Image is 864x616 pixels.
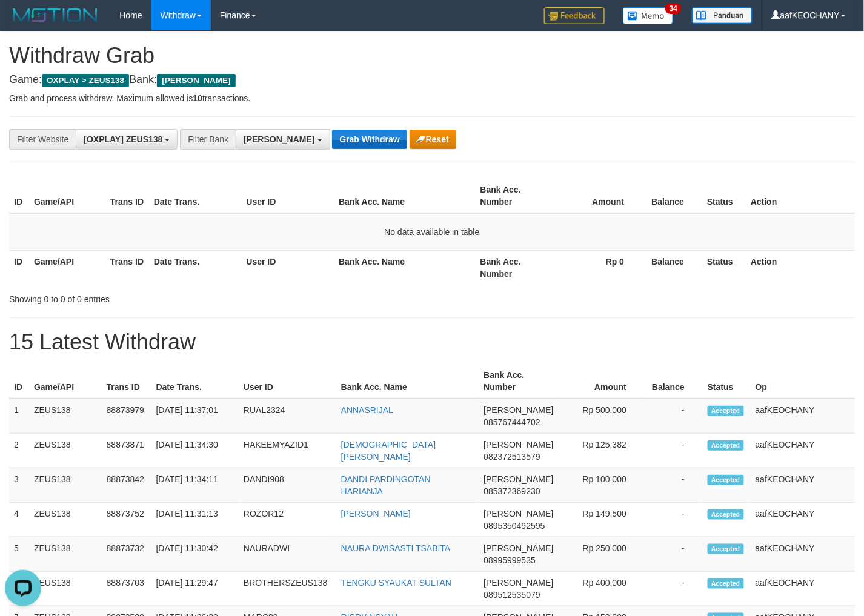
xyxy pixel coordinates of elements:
[334,250,475,285] th: Bank Acc. Name
[151,572,239,606] td: [DATE] 11:29:47
[484,486,540,496] span: Copy 085372369230 to clipboard
[102,572,151,606] td: 88873703
[151,399,239,434] td: [DATE] 11:37:01
[645,537,703,572] td: -
[9,537,29,572] td: 5
[702,179,746,213] th: Status
[239,503,336,537] td: ROZOR12
[484,590,540,600] span: Copy 089512535079 to clipboard
[476,250,552,285] th: Bank Acc. Number
[708,406,744,416] span: Accepted
[9,129,76,150] div: Filter Website
[29,250,105,285] th: Game/API
[484,440,553,449] span: [PERSON_NAME]
[479,364,558,399] th: Bank Acc. Number
[476,179,552,213] th: Bank Acc. Number
[751,468,855,503] td: aafKEOCHANY
[151,537,239,572] td: [DATE] 11:30:42
[242,179,334,213] th: User ID
[703,364,751,399] th: Status
[9,6,101,24] img: MOTION_logo.png
[151,434,239,468] td: [DATE] 11:34:30
[702,250,746,285] th: Status
[9,434,29,468] td: 2
[239,364,336,399] th: User ID
[751,399,855,434] td: aafKEOCHANY
[151,503,239,537] td: [DATE] 11:31:13
[484,543,553,553] span: [PERSON_NAME]
[29,572,102,606] td: ZEUS138
[692,7,753,24] img: panduan.png
[708,578,744,589] span: Accepted
[559,364,645,399] th: Amount
[341,474,431,496] a: DANDI PARDINGOTAN HARIANJA
[29,399,102,434] td: ZEUS138
[552,179,643,213] th: Amount
[484,578,553,588] span: [PERSON_NAME]
[645,468,703,503] td: -
[239,434,336,468] td: HAKEEMYAZID1
[708,475,744,485] span: Accepted
[708,509,744,520] span: Accepted
[105,179,149,213] th: Trans ID
[102,434,151,468] td: 88873871
[239,468,336,503] td: DANDI908
[105,250,149,285] th: Trans ID
[102,399,151,434] td: 88873979
[484,555,536,565] span: Copy 08995999535 to clipboard
[336,364,479,399] th: Bank Acc. Name
[645,572,703,606] td: -
[9,468,29,503] td: 3
[9,179,29,213] th: ID
[242,250,334,285] th: User ID
[484,417,540,427] span: Copy 085767444702 to clipboard
[708,440,744,451] span: Accepted
[484,452,540,462] span: Copy 082372513579 to clipboard
[9,330,855,354] h1: 15 Latest Withdraw
[746,179,855,213] th: Action
[9,288,351,305] div: Showing 0 to 0 of 0 entries
[484,405,553,415] span: [PERSON_NAME]
[9,213,855,251] td: No data available in table
[239,537,336,572] td: NAURADWI
[102,503,151,537] td: 88873752
[484,509,553,518] span: [PERSON_NAME]
[552,250,643,285] th: Rp 0
[645,399,703,434] td: -
[29,468,102,503] td: ZEUS138
[484,474,553,484] span: [PERSON_NAME]
[751,503,855,537] td: aafKEOCHANY
[149,179,242,213] th: Date Trans.
[102,364,151,399] th: Trans ID
[746,250,855,285] th: Action
[559,537,645,572] td: Rp 250,000
[559,503,645,537] td: Rp 149,500
[559,399,645,434] td: Rp 500,000
[29,434,102,468] td: ZEUS138
[645,364,703,399] th: Balance
[559,468,645,503] td: Rp 100,000
[559,434,645,468] td: Rp 125,382
[341,578,451,588] a: TENGKU SYAUKAT SULTAN
[151,468,239,503] td: [DATE] 11:34:11
[5,5,41,41] button: Open LiveChat chat widget
[642,179,702,213] th: Balance
[157,74,235,87] span: [PERSON_NAME]
[9,92,855,104] p: Grab and process withdraw. Maximum allowed is transactions.
[334,179,475,213] th: Bank Acc. Name
[244,134,314,144] span: [PERSON_NAME]
[29,179,105,213] th: Game/API
[751,364,855,399] th: Op
[76,129,178,150] button: [OXPLAY] ZEUS138
[665,3,682,14] span: 34
[623,7,674,24] img: Button%20Memo.svg
[708,544,744,554] span: Accepted
[29,364,102,399] th: Game/API
[645,434,703,468] td: -
[410,130,456,149] button: Reset
[559,572,645,606] td: Rp 400,000
[236,129,330,150] button: [PERSON_NAME]
[484,521,545,531] span: Copy 0895350492595 to clipboard
[341,440,436,462] a: [DEMOGRAPHIC_DATA][PERSON_NAME]
[149,250,242,285] th: Date Trans.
